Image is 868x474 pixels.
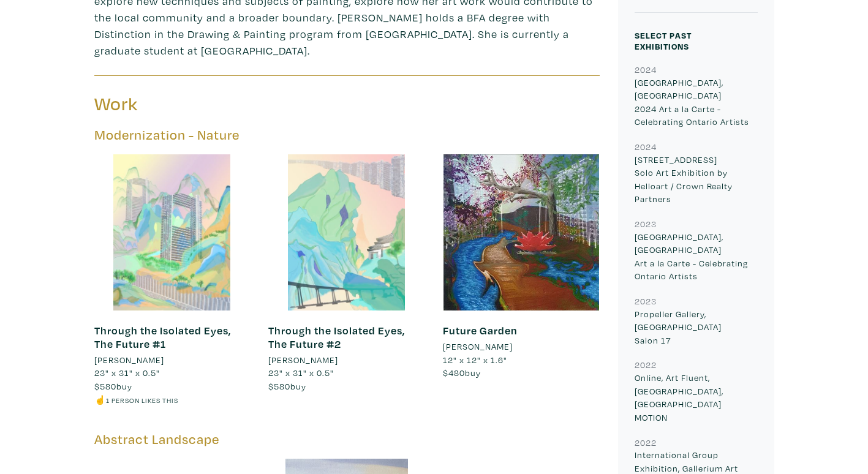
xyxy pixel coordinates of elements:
h5: Abstract Landscape [94,431,600,448]
a: [PERSON_NAME] [268,353,425,367]
li: ☝️ [94,393,251,407]
span: buy [94,380,132,392]
p: [STREET_ADDRESS] Solo Art Exhibition by Helloart / Crown Realty Partners [635,153,758,206]
small: 2023 [635,295,657,307]
a: [PERSON_NAME] [443,340,599,353]
span: buy [268,380,306,392]
small: 2022 [635,359,657,371]
p: Propeller Gallery, [GEOGRAPHIC_DATA] Salon 17 [635,307,758,347]
a: Future Garden [443,323,518,337]
a: [PERSON_NAME] [94,353,251,367]
small: 2024 [635,64,657,75]
span: 12" x 12" x 1.6" [443,354,507,366]
span: $580 [268,380,290,392]
p: [GEOGRAPHIC_DATA], [GEOGRAPHIC_DATA] 2024 Art a la Carte - Celebrating Ontario Artists [635,76,758,129]
h3: Work [94,92,338,116]
small: 2024 [635,141,657,152]
span: $480 [443,367,465,378]
li: [PERSON_NAME] [268,353,338,367]
small: 2023 [635,218,657,230]
a: Through the Isolated Eyes, The Future #2 [268,323,405,351]
li: [PERSON_NAME] [443,340,513,353]
small: 1 person likes this [106,396,178,405]
small: 2022 [635,437,657,448]
li: [PERSON_NAME] [94,353,164,367]
p: Online, Art Fluent, [GEOGRAPHIC_DATA], [GEOGRAPHIC_DATA] MOTION [635,371,758,424]
p: [GEOGRAPHIC_DATA], [GEOGRAPHIC_DATA] Art a la Carte - Celebrating Ontario Artists [635,230,758,283]
a: Through the Isolated Eyes, The Future #1 [94,323,231,351]
h5: Modernization - Nature [94,127,600,143]
small: Select Past Exhibitions [635,29,692,52]
span: 23" x 31" x 0.5" [94,367,160,378]
span: $580 [94,380,116,392]
span: 23" x 31" x 0.5" [268,367,334,378]
span: buy [443,367,481,378]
